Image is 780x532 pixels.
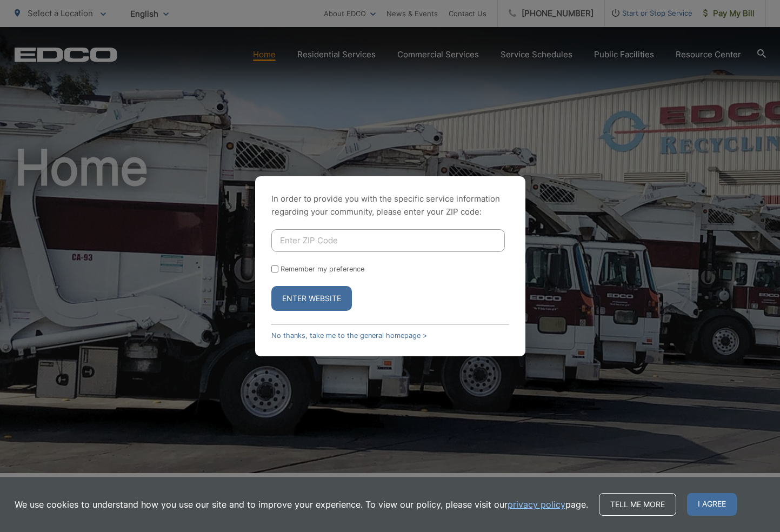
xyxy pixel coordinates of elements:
[599,493,676,516] a: Tell me more
[281,265,364,273] label: Remember my preference
[15,498,588,511] p: We use cookies to understand how you use our site and to improve your experience. To view our pol...
[271,229,505,252] input: Enter ZIP Code
[271,331,427,340] a: No thanks, take me to the general homepage >
[271,286,352,311] button: Enter Website
[271,192,509,218] p: In order to provide you with the specific service information regarding your community, please en...
[508,498,565,511] a: privacy policy
[687,493,737,516] span: I agree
